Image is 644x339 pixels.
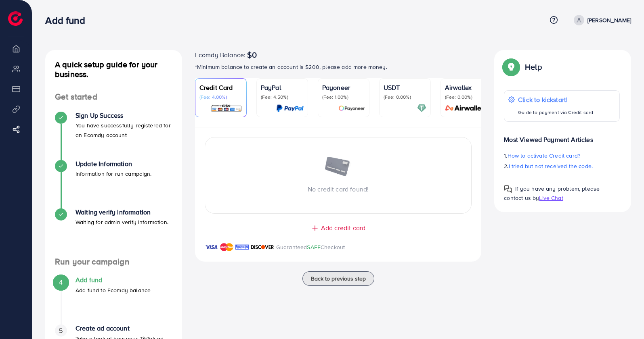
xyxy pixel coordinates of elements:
[247,50,257,60] span: $0
[251,242,274,252] img: brand
[59,278,63,287] span: 4
[417,104,426,113] img: card
[311,275,366,283] span: Back to previous step
[45,112,182,160] li: Sign Up Success
[76,160,152,168] h4: Update Information
[587,15,631,25] p: [PERSON_NAME]
[45,15,91,26] h3: Add fund
[276,104,304,113] img: card
[8,11,23,26] img: logo
[45,160,182,208] li: Update Information
[509,162,593,170] span: I tried but not received the code.
[518,95,593,104] p: Click to kickstart!
[205,242,218,252] img: brand
[504,185,600,202] span: If you have any problem, please contact us by
[525,62,542,72] p: Help
[76,217,168,227] p: Waiting for admin verify information.
[504,161,620,171] p: 2.
[199,83,242,92] p: Credit Card
[76,112,172,119] h4: Sign Up Success
[261,83,304,92] p: PayPal
[504,128,620,144] p: Most Viewed Payment Articles
[324,157,352,178] img: image
[205,184,472,194] p: No credit card found!
[45,92,182,102] h4: Get started
[571,15,631,25] a: [PERSON_NAME]
[76,169,152,179] p: Information for run campaign.
[195,50,245,60] span: Ecomdy Balance:
[443,104,488,113] img: card
[445,83,488,92] p: Airwallex
[504,151,620,160] p: 1.
[76,121,172,140] p: You have successfully registered for an Ecomdy account
[76,285,151,295] p: Add fund to Ecomdy balance
[235,242,249,252] img: brand
[45,60,182,79] h4: A quick setup guide for your business.
[504,60,518,74] img: Popup guide
[321,223,365,233] span: Add credit card
[59,326,63,335] span: 5
[610,303,638,333] iframe: Chat
[199,94,242,100] p: (Fee: 4.00%)
[76,324,172,332] h4: Create ad account
[76,208,168,216] h4: Waiting verify information
[261,94,304,100] p: (Fee: 4.50%)
[210,104,242,113] img: card
[302,271,374,286] button: Back to previous step
[445,94,488,100] p: (Fee: 0.00%)
[384,94,426,100] p: (Fee: 0.00%)
[195,62,482,72] p: *Minimum balance to create an account is $200, please add more money.
[76,276,151,284] h4: Add fund
[338,104,365,113] img: card
[45,208,182,257] li: Waiting verify information
[518,108,593,117] p: Guide to payment via Credit card
[384,83,426,92] p: USDT
[45,257,182,267] h4: Run your campaign
[322,83,365,92] p: Payoneer
[307,243,321,251] span: SAFE
[504,185,512,193] img: Popup guide
[322,94,365,100] p: (Fee: 1.00%)
[276,242,345,252] p: Guaranteed Checkout
[539,194,563,202] span: Live Chat
[508,152,580,160] span: How to activate Credit card?
[45,276,182,324] li: Add fund
[220,242,233,252] img: brand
